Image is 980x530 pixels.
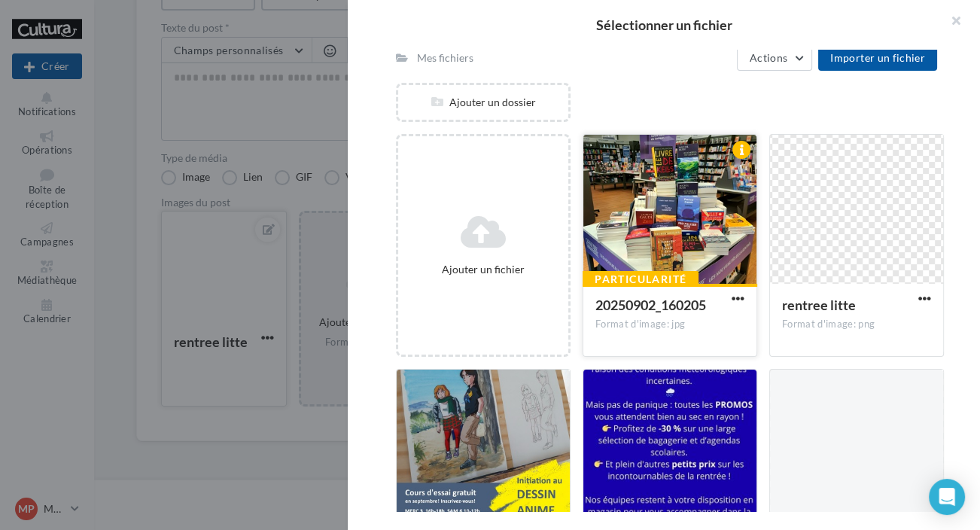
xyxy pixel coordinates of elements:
[818,45,937,71] button: Importer un fichier
[830,51,925,64] span: Importer un fichier
[595,297,706,313] span: 20250902_160205
[583,271,698,288] div: Particularité
[398,95,568,110] div: Ajouter un dossier
[782,297,856,313] span: rentree litte
[737,45,812,71] button: Actions
[417,50,473,65] div: Mes fichiers
[750,51,787,64] span: Actions
[929,479,965,515] div: Open Intercom Messenger
[595,318,744,331] div: Format d'image: jpg
[782,318,931,331] div: Format d'image: png
[372,18,956,32] h2: Sélectionner un fichier
[404,262,562,277] div: Ajouter un fichier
